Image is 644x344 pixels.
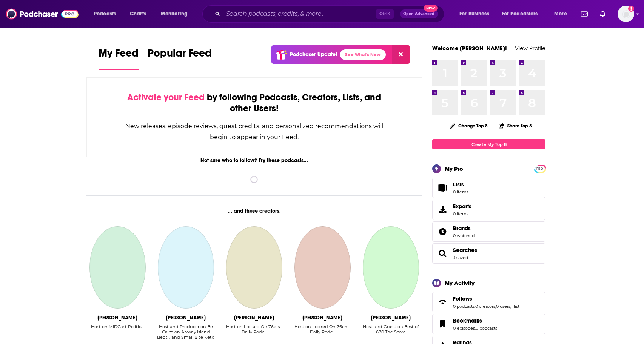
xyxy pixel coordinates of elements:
[155,324,217,340] div: Host and Producer on Be Calm on Ahway Island Bedt… and Small Bite Keto
[99,47,139,70] a: My Feed
[475,304,475,309] span: ,
[515,45,545,52] a: View Profile
[435,248,450,259] a: Searches
[432,45,507,52] a: Welcome [PERSON_NAME]!
[445,165,463,172] div: My Pro
[511,304,519,309] a: 1 list
[400,9,438,18] button: Open AdvancedNew
[226,226,282,309] a: Keith Pompey
[496,304,510,309] a: 0 users
[554,9,567,19] span: More
[454,8,499,20] button: open menu
[453,181,468,188] span: Lists
[453,295,519,302] a: Follows
[363,226,419,309] a: Mike Mulligan
[497,8,549,20] button: open menu
[432,139,545,149] a: Create My Top 8
[453,317,497,324] a: Bookmarks
[291,324,354,335] div: Host on Locked On 76ers - Daily Podc…
[435,319,450,329] a: Bookmarks
[535,166,544,172] span: PRO
[453,225,475,232] a: Brands
[453,211,471,217] span: 0 items
[424,5,438,12] span: New
[453,317,482,324] span: Bookmarks
[628,6,634,12] svg: Add a profile image
[302,315,342,321] div: Devon Givens
[403,12,434,16] span: Open Advanced
[223,324,285,335] div: Host on Locked On 76ers - Daily Podc…
[130,9,146,19] span: Charts
[549,8,576,20] button: open menu
[223,8,376,20] input: Search podcasts, credits, & more...
[453,203,471,210] span: Exports
[88,8,126,20] button: open menu
[94,9,116,19] span: Podcasts
[291,324,354,340] div: Host on Locked On 76ers - Daily Podc…
[148,47,212,64] span: Popular Feed
[535,166,544,171] a: PRO
[376,9,394,19] span: Ctrl K
[127,92,205,103] span: Activate your Feed
[148,47,212,70] a: Popular Feed
[340,49,386,60] a: See What's New
[432,314,545,334] span: Bookmarks
[445,121,492,131] button: Change Top 8
[435,183,450,193] span: Lists
[86,157,422,164] div: Not sure who to follow? Try these podcasts...
[223,324,285,340] div: Host on Locked On 76ers - Daily Podc…
[475,326,476,331] span: ,
[495,304,496,309] span: ,
[99,47,139,64] span: My Feed
[125,92,384,114] div: by following Podcasts, Creators, Lists, and other Users!
[435,226,450,237] a: Brands
[510,304,511,309] span: ,
[158,226,214,309] a: Susie Perkowitz
[618,6,634,22] img: User Profile
[91,324,144,329] div: Host on MIDCast Política
[453,233,475,238] a: 0 watched
[475,304,495,309] a: 0 creators
[476,326,497,331] a: 0 podcasts
[125,8,151,20] a: Charts
[618,6,634,22] button: Show profile menu
[360,324,422,335] div: Host and Guest on Best of 670 The Score
[435,297,450,307] a: Follows
[453,255,468,260] a: 3 saved
[453,181,464,188] span: Lists
[445,279,475,287] div: My Activity
[453,247,477,253] a: Searches
[453,304,475,309] a: 0 podcasts
[91,324,144,340] div: Host on MIDCast Política
[161,9,188,19] span: Monitoring
[86,208,422,214] div: ... and these creators.
[435,204,450,215] span: Exports
[459,9,489,19] span: For Business
[432,178,545,198] a: Lists
[453,225,471,232] span: Brands
[453,326,475,331] a: 0 episodes
[6,7,79,21] img: Podchaser - Follow, Share and Rate Podcasts
[597,8,609,20] a: Show notifications dropdown
[453,189,468,195] span: 0 items
[360,324,422,340] div: Host and Guest on Best of 670 The Score
[294,226,350,309] a: Devon Givens
[97,315,137,321] div: Ady Ferrer
[432,200,545,220] a: Exports
[432,221,545,242] span: Brands
[166,315,206,321] div: Susie Perkowitz
[498,118,532,133] button: Share Top 8
[432,292,545,312] span: Follows
[578,8,591,20] a: Show notifications dropdown
[453,295,472,302] span: Follows
[290,51,337,58] p: Podchaser Update!
[502,9,538,19] span: For Podcasters
[432,243,545,264] span: Searches
[371,315,411,321] div: Mike Mulligan
[234,315,274,321] div: Keith Pompey
[125,121,384,143] div: New releases, episode reviews, guest credits, and personalized recommendations will begin to appe...
[89,226,145,309] a: Ady Ferrer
